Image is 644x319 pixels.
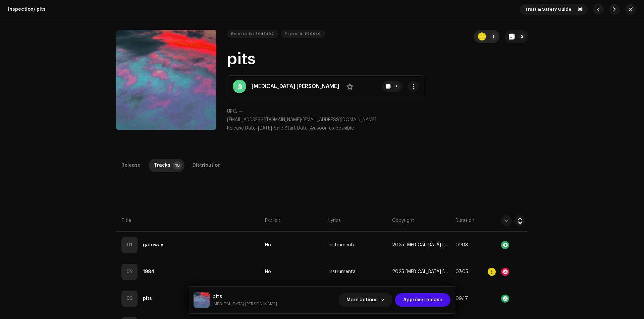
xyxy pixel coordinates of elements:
[455,243,468,247] span: 01:03
[121,159,141,172] div: Release
[227,49,528,70] h1: pits
[328,217,341,224] span: Lyrics
[474,30,499,43] button: 1
[121,217,131,224] span: Title
[395,293,450,307] button: Approve release
[143,265,154,278] strong: 1984
[238,109,243,114] span: —
[173,161,182,169] p-badge: 10
[281,30,325,38] button: Payee Id: 570940
[382,81,402,92] button: 1
[231,27,274,41] span: Release Id: 3046402
[392,243,450,248] span: 2025 Spider-Bite Lou
[346,293,378,307] span: More actions
[227,126,274,131] span: •
[392,217,414,224] span: Copyright
[393,83,400,90] p-badge: 1
[121,291,138,307] div: 03
[274,126,309,131] span: Sale Start Date:
[328,269,357,274] span: Instrumental
[265,243,271,248] span: No
[212,293,277,301] h5: pits
[392,269,450,274] span: 2025 Spider-Bite Lou
[143,238,163,252] strong: gateway
[303,117,376,122] span: [EMAIL_ADDRESS][DOMAIN_NAME]
[252,82,339,90] strong: [MEDICAL_DATA] [PERSON_NAME]
[455,269,468,274] span: 07:05
[258,126,272,131] span: [DATE]
[285,27,321,41] span: Payee Id: 570940
[227,109,237,114] span: UPC:
[212,301,277,307] small: pits
[265,269,271,274] span: No
[505,30,528,43] button: 2
[338,293,392,307] button: More actions
[121,237,138,253] div: 01
[455,217,474,224] span: Duration
[143,292,152,305] strong: pits
[227,116,528,124] p: •
[227,30,278,38] button: Release Id: 3046402
[154,159,170,172] div: Tracks
[227,117,301,122] span: [EMAIL_ADDRESS][DOMAIN_NAME]
[265,217,280,224] span: Explicit
[193,159,221,172] div: Distribution
[121,264,138,280] div: 02
[227,126,257,131] span: Release Date:
[310,126,354,131] span: As soon as possible
[194,292,210,308] img: dea28535-e144-48a5-af34-608c39a2cb90
[455,296,468,301] span: 09:17
[328,243,357,248] span: Instrumental
[490,33,497,40] p-badge: 1
[403,293,442,307] span: Approve release
[519,33,525,40] p-badge: 2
